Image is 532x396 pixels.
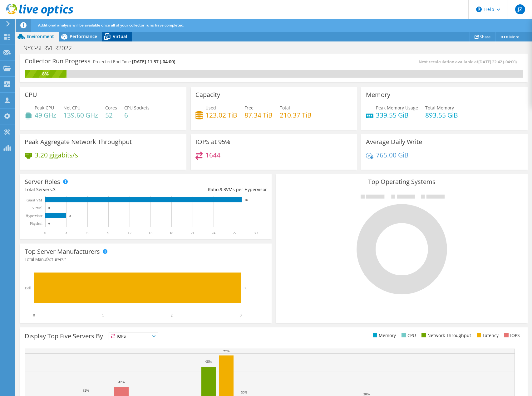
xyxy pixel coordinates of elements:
h4: 3.20 gigabits/s [35,152,78,158]
h4: 1644 [205,152,220,158]
text: Dell [25,286,31,290]
li: Latency [475,332,499,339]
text: 0 [33,313,35,317]
h4: 123.02 TiB [205,112,237,118]
span: Virtual [113,33,127,39]
span: Cores [105,105,117,111]
span: Free [244,105,254,111]
text: 28% [363,392,370,396]
text: 12 [128,231,131,235]
text: 65% [205,360,212,363]
li: CPU [400,332,416,339]
h4: Projected End Time: [93,58,175,65]
text: 77% [223,349,229,353]
li: Memory [371,332,396,339]
div: 8% [25,70,66,77]
text: 18 [170,231,173,235]
span: Used [205,105,216,111]
h1: NYC-SERVER2022 [20,45,81,51]
span: Peak CPU [35,105,54,111]
h4: 139.60 GHz [63,112,98,118]
span: 1 [65,256,67,262]
text: 32% [83,389,89,392]
span: 9.3 [220,186,226,192]
span: JZ [515,4,525,14]
h4: 52 [105,112,117,118]
h3: Memory [366,91,390,98]
a: Share [470,32,495,41]
span: CPU Sockets [124,105,150,111]
h3: Server Roles [25,178,60,185]
span: Total [280,105,290,111]
text: 30 [254,231,258,235]
h4: 210.37 TiB [280,112,312,118]
h3: Top Operating Systems [281,178,523,185]
div: Total Servers: [25,186,146,193]
text: 27 [233,231,237,235]
text: 3 [240,313,242,317]
h3: Capacity [195,91,220,98]
text: 3 [69,214,71,217]
span: [DATE] 11:37 (-04:00) [132,59,175,65]
span: 3 [53,186,56,192]
span: [DATE] 22:42 (-04:00) [478,59,517,65]
text: Hypervisor [26,214,42,218]
h4: Total Manufacturers: [25,256,267,263]
text: 3 [65,231,67,235]
span: IOPS [109,332,158,340]
h4: 6 [124,112,150,118]
h4: 893.55 GiB [425,112,458,118]
text: 0 [48,222,50,225]
text: Guest VM [27,198,42,202]
text: 6 [86,231,88,235]
text: 9 [107,231,109,235]
text: 0 [44,231,46,235]
a: More [495,32,524,41]
text: Physical [30,221,42,226]
h3: Top Server Manufacturers [25,248,100,255]
h4: 765.00 GiB [376,152,409,158]
span: Performance [70,33,97,39]
span: Peak Memory Usage [376,105,418,111]
text: Virtual [32,206,43,210]
text: 15 [149,231,152,235]
text: 30% [241,390,247,394]
span: Next recalculation available at [419,59,520,65]
span: Environment [27,33,54,39]
text: 24 [212,231,215,235]
h3: Peak Aggregate Network Throughput [25,138,132,145]
h4: 87.34 TiB [244,112,273,118]
text: 0 [48,206,50,210]
li: Network Throughput [420,332,471,339]
span: Additional analysis will be available once all of your collector runs have completed. [38,22,184,28]
span: Total Memory [425,105,454,111]
span: Net CPU [63,105,81,111]
text: 42% [118,380,125,384]
h3: Average Daily Write [366,138,422,145]
text: 21 [191,231,195,235]
text: 2 [171,313,173,317]
h4: 339.55 GiB [376,112,418,118]
div: Ratio: VMs per Hypervisor [146,186,267,193]
text: 28 [245,199,248,202]
h4: 49 GHz [35,112,56,118]
text: 1 [102,313,104,317]
svg: \n [476,7,482,12]
h3: CPU [25,91,37,98]
li: IOPS [503,332,520,339]
text: 3 [244,286,246,290]
h3: IOPS at 95% [195,138,230,145]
